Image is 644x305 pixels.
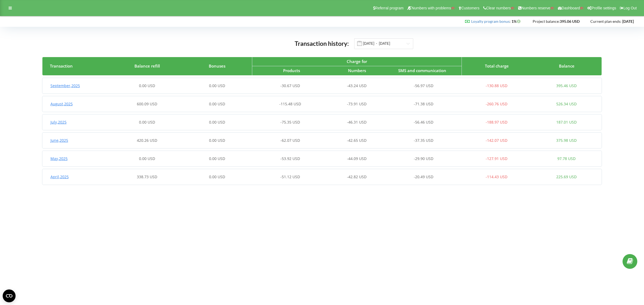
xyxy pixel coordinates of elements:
span: Clear numbers [486,6,511,10]
span: Transaction history: [295,40,349,47]
span: Numbers reserve [521,6,550,10]
span: Balance [559,63,575,69]
span: Charge for [347,59,367,64]
span: -260.76 USD [486,101,507,106]
span: 395.46 USD [556,83,577,88]
span: -30.67 USD [280,83,300,88]
span: 0.00 USD [209,138,225,143]
span: 600.09 USD [137,101,157,106]
span: -130.88 USD [486,83,507,88]
span: -42.82 USD [347,174,367,179]
span: 0.00 USD [139,156,155,161]
span: -53.92 USD [280,156,300,161]
span: Project balance: [533,19,560,24]
span: August , 2025 [50,101,73,106]
span: Dashboard [562,6,580,10]
span: 375.98 USD [556,138,577,143]
span: 338.73 USD [137,174,157,179]
span: 225.69 USD [556,174,577,179]
span: Balance refill [134,63,160,69]
span: -188.97 USD [486,120,507,125]
span: -37.35 USD [414,138,433,143]
span: 420.26 USD [137,138,157,143]
span: -29.90 USD [414,156,433,161]
span: 0.00 USD [209,101,225,106]
span: July , 2025 [50,120,67,125]
span: -46.31 USD [347,120,367,125]
strong: 1% [511,19,522,24]
span: 187.01 USD [556,120,577,125]
span: April , 2025 [50,174,69,179]
span: Products [283,68,300,73]
span: -73.91 USD [347,101,367,106]
span: -44.09 USD [347,156,367,161]
span: SMS and сommunication [398,68,446,73]
span: -114.43 USD [486,174,507,179]
span: -75.35 USD [280,120,300,125]
span: Total charge [485,63,509,69]
span: Numbers with problems [412,6,451,10]
span: -56.97 USD [414,83,433,88]
span: 0.00 USD [139,83,155,88]
span: Customers [461,6,480,10]
span: Current plan ends: [590,19,621,24]
span: 0.00 USD [139,120,155,125]
span: -115.48 USD [279,101,301,106]
span: 0.00 USD [209,120,225,125]
span: -56.46 USD [414,120,433,125]
span: 526.34 USD [556,101,577,106]
span: Bonuses [209,63,225,69]
strong: 395.06 USD [560,19,580,24]
span: Profile settings [591,6,616,10]
strong: [DATE] [622,19,634,24]
span: -71.38 USD [414,101,433,106]
span: 0.00 USD [209,83,225,88]
span: May , 2025 [50,156,68,161]
span: Referral program [375,6,404,10]
span: 97.78 USD [557,156,576,161]
span: 0.00 USD [209,156,225,161]
span: June , 2025 [50,138,68,143]
span: Log Out [623,6,637,10]
span: Transaction [50,63,73,69]
span: -127.91 USD [486,156,507,161]
span: -51.12 USD [280,174,300,179]
span: -43.24 USD [347,83,367,88]
span: -62.07 USD [280,138,300,143]
span: September , 2025 [50,83,80,88]
span: : [471,19,511,24]
span: -20.49 USD [414,174,433,179]
span: 0.00 USD [209,174,225,179]
span: -142.07 USD [486,138,507,143]
button: Open CMP widget [3,289,16,302]
span: Numbers [348,68,366,73]
a: Loyalty program bonus [471,19,510,24]
span: -42.65 USD [347,138,367,143]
